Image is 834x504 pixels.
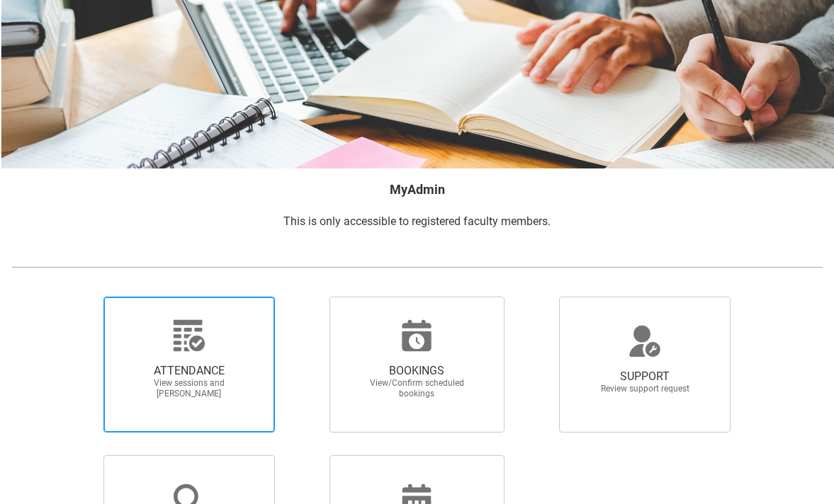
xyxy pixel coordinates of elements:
[354,378,479,399] span: View/Confirm scheduled bookings
[354,364,479,378] span: BOOKINGS
[11,180,823,199] h2: MyAdmin
[582,384,707,394] span: Review support request
[127,364,252,378] span: ATTENDANCE
[582,370,707,384] span: SUPPORT
[283,214,551,228] span: This is only accessible to registered faculty members.
[127,378,252,399] span: View sessions and [PERSON_NAME]
[11,260,823,275] img: REDU_GREY_LINE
